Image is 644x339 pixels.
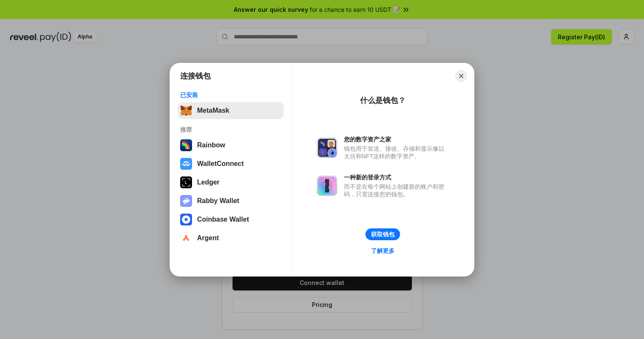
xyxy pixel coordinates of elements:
img: svg+xml,%3Csvg%20xmlns%3D%22http%3A%2F%2Fwww.w3.org%2F2000%2Fsvg%22%20width%3D%2228%22%20height%3... [180,176,192,188]
div: 什么是钱包？ [360,95,406,106]
div: WalletConnect [197,160,244,168]
div: MetaMask [197,107,229,114]
img: svg+xml,%3Csvg%20width%3D%2228%22%20height%3D%2228%22%20viewBox%3D%220%200%2028%2028%22%20fill%3D... [180,232,192,244]
button: Coinbase Wallet [178,211,284,228]
div: 钱包用于发送、接收、存储和显示像以太坊和NFT这样的数字资产。 [344,145,449,160]
button: 获取钱包 [365,228,400,240]
button: Argent [178,230,284,247]
div: Argent [197,234,219,242]
img: svg+xml,%3Csvg%20fill%3D%22none%22%20height%3D%2233%22%20viewBox%3D%220%200%2035%2033%22%20width%... [180,105,192,117]
div: 推荐 [180,126,281,133]
img: svg+xml,%3Csvg%20width%3D%2228%22%20height%3D%2228%22%20viewBox%3D%220%200%2028%2028%22%20fill%3D... [180,158,192,170]
div: 一种新的登录方式 [344,174,449,181]
div: 获取钱包 [371,231,395,238]
div: 而不是在每个网站上创建新的账户和密码，只需连接您的钱包。 [344,183,449,198]
button: MetaMask [178,102,284,119]
img: svg+xml,%3Csvg%20xmlns%3D%22http%3A%2F%2Fwww.w3.org%2F2000%2Fsvg%22%20fill%3D%22none%22%20viewBox... [317,176,337,196]
img: svg+xml,%3Csvg%20width%3D%2228%22%20height%3D%2228%22%20viewBox%3D%220%200%2028%2028%22%20fill%3D... [180,214,192,225]
h1: 连接钱包 [180,71,211,81]
div: Coinbase Wallet [197,216,249,223]
button: Rabby Wallet [178,193,284,209]
div: 了解更多 [371,247,395,255]
button: WalletConnect [178,155,284,172]
div: Ledger [197,179,219,186]
img: svg+xml,%3Csvg%20xmlns%3D%22http%3A%2F%2Fwww.w3.org%2F2000%2Fsvg%22%20fill%3D%22none%22%20viewBox... [180,195,192,207]
button: Ledger [178,174,284,191]
button: Close [455,70,467,82]
button: Rainbow [178,137,284,154]
div: Rainbow [197,141,225,149]
a: 了解更多 [366,245,400,256]
div: 您的数字资产之家 [344,136,449,143]
div: Rabby Wallet [197,197,239,205]
img: svg+xml,%3Csvg%20xmlns%3D%22http%3A%2F%2Fwww.w3.org%2F2000%2Fsvg%22%20fill%3D%22none%22%20viewBox... [317,138,337,158]
div: 已安装 [180,91,281,99]
img: svg+xml,%3Csvg%20width%3D%22120%22%20height%3D%22120%22%20viewBox%3D%220%200%20120%20120%22%20fil... [180,139,192,151]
